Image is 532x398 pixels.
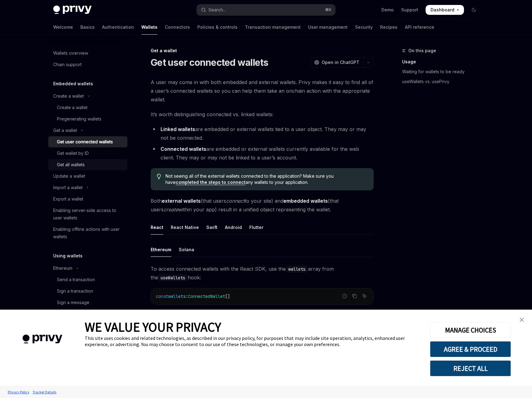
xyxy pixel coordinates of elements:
div: React [151,220,163,235]
div: Sign a transaction [57,287,93,295]
div: Export a wallet [53,195,83,203]
strong: external wallets [162,198,201,204]
code: useWallets [158,274,188,281]
em: create [164,206,178,213]
span: ⌘ K [325,7,332,12]
div: Send a transaction [57,276,95,283]
a: User management [308,20,348,35]
a: Pregenerating wallets [48,113,127,125]
code: wallets [286,266,308,273]
button: Toggle Get a wallet section [48,125,127,136]
span: It’s worth distinguishing connected vs. linked wallets: [151,110,374,119]
span: Dashboard [431,7,454,13]
div: Get a wallet [53,127,77,134]
a: Tracker Details [31,387,58,397]
div: Get user connected wallets [57,138,113,146]
a: Enabling offline actions with user wallets [48,224,127,242]
div: Enabling server-side access to user wallets [53,207,124,222]
a: completed the steps to connect [176,180,246,185]
span: WE VALUE YOUR PRIVACY [85,319,221,335]
a: Send a transaction [48,274,127,285]
img: dark logo [53,6,92,14]
span: A user may come in with both embedded and external wallets. Privy makes it easy to find all of a ... [151,78,374,104]
a: Transaction management [245,20,301,35]
span: wallets [168,294,186,299]
div: Ethereum [151,242,171,257]
div: Flutter [249,220,264,235]
button: Report incorrect code [341,292,349,300]
button: AGREE & PROCEED [430,341,511,357]
svg: Tip [157,174,161,179]
a: Connectors [165,20,190,35]
a: Wallets overview [48,48,127,59]
div: Sign a message [57,299,89,306]
h5: Embedded wallets [53,80,93,87]
em: connect [226,198,245,204]
button: Ask AI [360,292,368,300]
div: Update a wallet [53,172,85,180]
a: Wallets [141,20,157,35]
a: Chain support [48,59,127,70]
div: React Native [171,220,199,235]
strong: Connected wallets [161,146,206,152]
span: : [186,294,188,299]
button: Toggle Ethereum section [48,263,127,274]
a: Get all wallets [48,159,127,170]
a: Get user connected wallets [48,136,127,147]
div: Search... [208,6,226,14]
a: Authentication [102,20,134,35]
span: const [156,294,168,299]
div: Get a wallet [151,48,374,54]
a: close banner [516,314,528,326]
a: Waiting for wallets to be ready [402,67,484,77]
strong: embedded wallets [283,198,328,204]
a: Sign a transaction [48,286,127,297]
strong: Linked wallets [161,126,195,132]
div: Pregenerating wallets [57,115,101,123]
a: API reference [405,20,434,35]
span: Both (that users to your site) and (that users within your app) result in a unified object repres... [151,197,374,214]
h5: Using wallets [53,252,83,260]
button: Toggle Import a wallet section [48,182,127,193]
div: Android [225,220,242,235]
div: Create a wallet [57,104,88,111]
div: Create a wallet [53,92,84,100]
a: Policies & controls [197,20,238,35]
a: Export a wallet [48,193,127,205]
img: company logo [9,326,75,353]
a: Create a wallet [48,102,127,113]
span: On this page [408,47,436,54]
div: This site uses cookies and related technologies, as described in our privacy policy, for purposes... [85,335,421,347]
a: Recipes [380,20,397,35]
a: Demo [381,7,394,13]
a: Enabling server-side access to user wallets [48,205,127,223]
li: are embedded or external wallets tied to a user object. They may or may not be connected. [151,125,374,142]
div: Wallets overview [53,49,88,57]
div: Enabling offline actions with user wallets [53,226,124,240]
span: Not seeing all of the external wallets connected to the application? Make sure you have any walle... [165,173,367,185]
a: useWallets vs. usePrivy [402,77,484,87]
a: Sign typed data [48,308,127,320]
button: MANAGE CHOICES [430,322,511,338]
a: Support [401,7,418,13]
span: [] [225,294,230,299]
a: Dashboard [426,5,464,15]
a: Usage [402,57,484,67]
a: Get wallet by ID [48,148,127,159]
div: Solana [179,242,194,257]
button: Open in ChatGPT [310,57,363,68]
a: Update a wallet [48,171,127,182]
a: Welcome [53,20,73,35]
button: Toggle Create a wallet section [48,91,127,102]
button: REJECT ALL [430,360,511,376]
a: Basics [80,20,95,35]
div: Chain support [53,61,82,68]
span: Open in ChatGPT [322,59,359,66]
li: are embedded or external wallets currently available for the web client. They may or may not be l... [151,145,374,162]
a: Sign a message [48,297,127,308]
div: Swift [206,220,217,235]
div: Ethereum [53,265,72,272]
span: To access connected wallets with the React SDK, use the array from the hook: [151,265,374,282]
div: Get all wallets [57,161,85,168]
button: Toggle dark mode [469,5,479,15]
